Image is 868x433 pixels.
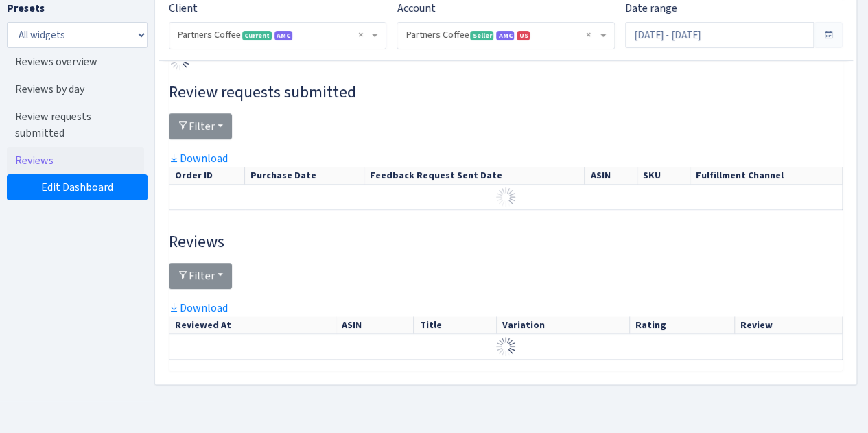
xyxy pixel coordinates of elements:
[169,113,232,139] button: Filter
[7,147,144,174] a: Reviews
[364,167,585,185] th: Feedback Request Sent Date
[7,174,148,200] a: Edit Dashboard
[495,186,517,208] img: Preloader
[169,167,245,185] th: Order ID
[630,316,734,334] th: Rating
[7,103,144,147] a: Review requests submitted
[7,75,144,103] a: Reviews by day
[245,167,364,185] th: Purchase Date
[496,316,629,334] th: Variation
[496,31,514,40] span: Amazon Marketing Cloud
[517,31,530,40] span: US
[357,28,362,42] span: Remove all items
[495,336,517,358] img: Preloader
[586,28,591,42] span: Remove all items
[470,31,493,40] span: Seller
[734,316,842,334] th: Review
[169,316,336,334] th: Reviewed At
[397,23,613,49] span: Partners Coffee <span class="badge badge-success">Seller</span><span class="badge badge-primary" ...
[274,31,292,40] span: AMC
[169,301,228,315] a: Download
[169,23,386,49] span: Partners Coffee <span class="badge badge-success">Current</span><span class="badge badge-primary"...
[7,48,144,75] a: Reviews overview
[169,82,843,102] h3: Widget #54
[406,28,597,42] span: Partners Coffee <span class="badge badge-success">Seller</span><span class="badge badge-primary" ...
[690,167,842,185] th: Fulfillment Channel
[169,263,232,289] button: Filter
[169,151,228,165] a: Download
[585,167,637,185] th: ASIN
[414,316,496,334] th: Title
[178,28,369,42] span: Partners Coffee <span class="badge badge-success">Current</span><span class="badge badge-primary"...
[242,31,272,40] span: Current
[169,232,843,252] h3: Widget #55
[637,167,690,185] th: SKU
[336,316,414,334] th: ASIN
